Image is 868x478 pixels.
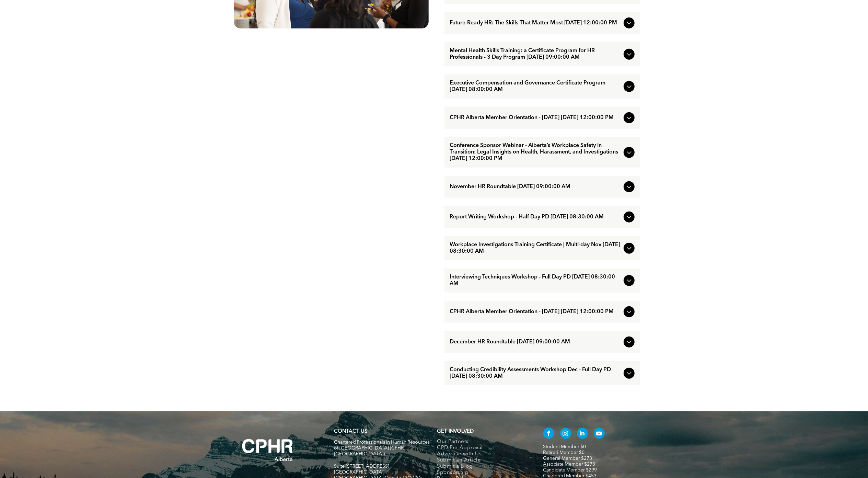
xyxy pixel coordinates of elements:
span: Workplace Investigations Training Certificate | Multi-day Nov [DATE] 08:30:00 AM [450,242,621,255]
a: facebook [543,428,554,441]
span: Future-Ready HR: The Skills That Matter Most [DATE] 12:00:00 PM [450,20,621,26]
span: Conducting Credibility Assessments Workshop Dec - Full Day PD [DATE] 08:30:00 AM [450,367,621,380]
span: Mental Health Skills Training: a Certificate Program for HR Professionals - 3 Day Program [DATE] ... [450,48,621,61]
img: A white background with a few lines on it [228,425,307,475]
a: Our Partners [437,439,529,445]
a: Associate Member $273 [543,462,595,467]
a: instagram [560,428,571,441]
a: Submit an Article [437,457,529,464]
a: Submit a Blog [437,464,529,470]
span: Report Writing Workshop - Half Day PD [DATE] 08:30:00 AM [450,214,621,220]
a: youtube [594,428,605,441]
a: CPD Pre-Approval [437,445,529,451]
a: Advertise with Us [437,451,529,457]
a: Candidate Member $299 [543,468,597,473]
a: Retired Member $0 [543,450,585,455]
a: CONTACT US [334,429,368,434]
span: Suite [STREET_ADDRESS] [334,464,390,469]
span: GET INVOLVED [437,429,474,434]
a: linkedin [577,428,588,441]
span: Interviewing Techniques Workshop - Full Day PD [DATE] 08:30:00 AM [450,274,621,287]
span: Executive Compensation and Governance Certificate Program [DATE] 08:00:00 AM [450,80,621,93]
span: Conference Sponsor Webinar - Alberta’s Workplace Safety in Transition: Legal Insights on Health, ... [450,143,621,162]
span: December HR Roundtable [DATE] 09:00:00 AM [450,339,621,345]
span: CPHR Alberta Member Orientation - [DATE] [DATE] 12:00:00 PM [450,309,621,315]
a: General Member $273 [543,456,592,461]
span: November HR Roundtable [DATE] 09:00:00 AM [450,184,621,190]
span: CPHR Alberta Member Orientation - [DATE] [DATE] 12:00:00 PM [450,115,621,121]
a: Sponsorship [437,470,529,476]
span: Chartered Professionals in Human Resources of [GEOGRAPHIC_DATA] (CPHR [GEOGRAPHIC_DATA]) [334,440,430,456]
a: Student Member $0 [543,444,586,449]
